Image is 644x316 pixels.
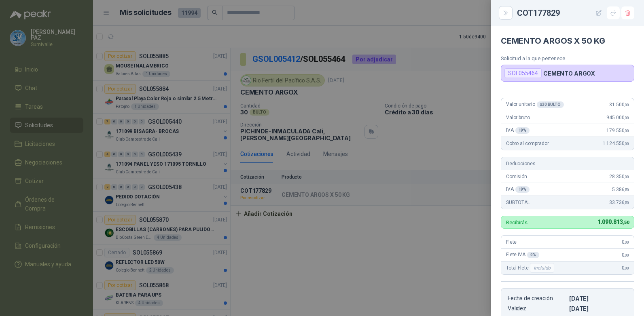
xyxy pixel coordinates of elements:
[624,141,629,146] span: ,00
[543,70,595,77] p: CEMENTO ARGOX
[623,220,629,225] span: ,50
[624,103,629,107] span: ,00
[569,295,627,302] p: [DATE]
[527,252,539,258] div: 0 %
[506,174,527,179] span: Comisión
[609,200,629,205] span: 33.736
[506,186,530,193] span: IVA
[624,253,629,257] span: ,00
[506,115,530,120] span: Valor bruto
[506,161,535,166] span: Deducciones
[506,220,527,225] p: Recibirás
[609,174,629,179] span: 28.350
[508,305,566,312] p: Validez
[622,265,629,271] span: 0
[624,116,629,120] span: ,00
[530,263,554,273] div: Incluido
[515,127,530,134] div: 19 %
[515,186,530,193] div: 19 %
[501,55,634,61] p: Solicitud a la que pertenece
[624,200,629,205] span: ,50
[501,8,511,18] button: Close
[624,175,629,179] span: ,00
[606,128,629,133] span: 179.550
[624,187,629,192] span: ,50
[597,219,629,225] span: 1.090.813
[609,102,629,107] span: 31.500
[606,115,629,120] span: 945.000
[612,187,629,192] span: 5.386
[506,239,517,245] span: Flete
[624,129,629,133] span: ,00
[506,263,556,273] span: Total Flete
[506,141,549,146] span: Cobro al comprador
[624,266,629,270] span: ,00
[517,6,634,19] div: COT177829
[624,240,629,244] span: ,00
[504,68,542,78] div: SOL055464
[506,101,564,108] span: Valor unitario
[622,239,629,245] span: 0
[603,141,629,146] span: 1.124.550
[569,305,627,312] p: [DATE]
[537,101,564,108] div: x 30 BULTO
[506,252,539,258] span: Flete IVA
[501,36,634,46] h4: CEMENTO ARGOS X 50 KG
[506,200,530,205] span: SUBTOTAL
[622,252,629,258] span: 0
[508,295,566,302] p: Fecha de creación
[506,127,530,134] span: IVA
